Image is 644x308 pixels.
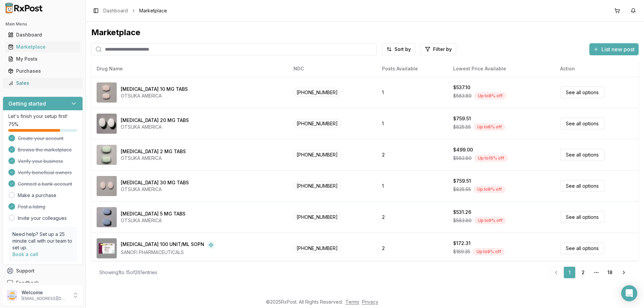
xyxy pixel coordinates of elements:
[433,46,452,53] span: Filter by
[18,135,63,142] span: Create your account
[16,280,39,286] span: Feedback
[474,217,506,224] div: Up to 9 % off
[3,3,46,13] img: RxPost Logo
[121,155,186,162] div: OTSUKA AMERICA
[560,118,604,129] a: See all options
[621,285,637,301] div: Open Intercom Messenger
[8,100,46,108] h3: Getting started
[121,124,189,130] div: OTSUKA AMERICA
[382,43,415,55] button: Sort by
[377,233,448,264] td: 2
[97,176,117,196] img: Abilify 30 MG TABS
[453,209,471,215] div: $531.26
[474,92,506,100] div: Up to 8 % off
[7,290,17,301] img: User avatar
[377,108,448,139] td: 1
[474,123,505,131] div: Up to 8 % off
[3,29,83,40] button: Dashboard
[453,240,471,247] div: $172.31
[121,241,204,249] div: [MEDICAL_DATA] 100 UNIT/ML SOPN
[5,21,80,27] h2: Main Menu
[121,148,186,155] div: [MEDICAL_DATA] 2 MG TABS
[121,186,189,193] div: OTSUKA AMERICA
[18,158,63,165] span: Verify your business
[473,248,505,255] div: Up to 9 % off
[8,32,77,38] div: Dashboard
[5,77,80,89] a: Sales
[453,93,472,99] span: $583.80
[377,139,448,170] td: 2
[97,114,117,134] img: Abilify 20 MG TABS
[121,249,215,256] div: SANOFI PHARMACEUTICALS
[18,203,45,210] span: Post a listing
[474,186,505,193] div: Up to 8 % off
[139,7,167,14] span: Marketplace
[377,201,448,233] td: 2
[21,289,68,296] p: Welcome
[362,299,378,305] a: Privacy
[293,119,341,128] span: [PHONE_NUMBER]
[21,296,68,301] p: [EMAIL_ADDRESS][DOMAIN_NAME]
[3,42,83,52] button: Marketplace
[293,212,341,222] span: [PHONE_NUMBER]
[12,251,38,257] a: Book a call
[288,61,377,77] th: NDC
[453,124,471,130] span: $825.55
[345,299,359,305] a: Terms
[5,65,80,77] a: Purchases
[589,47,639,53] a: List new post
[3,277,83,289] button: Feedback
[97,82,117,103] img: Abilify 10 MG TABS
[103,7,128,14] a: Dashboard
[121,86,188,93] div: [MEDICAL_DATA] 10 MG TABS
[91,61,288,77] th: Drug Name
[3,265,83,277] button: Support
[601,45,635,53] span: List new post
[97,145,117,165] img: Abilify 2 MG TABS
[121,93,188,99] div: OTSUKA AMERICA
[293,88,341,97] span: [PHONE_NUMBER]
[474,155,508,162] div: Up to 15 % off
[97,207,117,227] img: Abilify 5 MG TABS
[453,155,472,162] span: $583.80
[8,113,77,120] p: Let's finish your setup first!
[5,41,80,53] a: Marketplace
[550,266,631,279] nav: pagination
[453,217,472,224] span: $583.80
[394,46,411,53] span: Sort by
[453,178,471,184] div: $759.51
[8,80,77,86] div: Sales
[12,231,73,251] p: Need help? Set up a 25 minute call with our team to set up.
[617,266,631,279] a: Go to next page
[560,86,604,98] a: See all options
[8,44,77,50] div: Marketplace
[560,211,604,223] a: See all options
[604,266,616,279] a: 18
[18,169,72,176] span: Verify beneficial owners
[18,181,72,187] span: Connect a bank account
[560,180,604,192] a: See all options
[5,29,80,41] a: Dashboard
[121,117,189,124] div: [MEDICAL_DATA] 20 MG TABS
[293,244,341,253] span: [PHONE_NUMBER]
[97,238,117,258] img: Admelog SoloStar 100 UNIT/ML SOPN
[421,43,456,55] button: Filter by
[377,77,448,108] td: 1
[91,27,639,38] div: Marketplace
[577,266,589,279] a: 2
[453,146,473,153] div: $499.00
[121,179,189,186] div: [MEDICAL_DATA] 30 MG TABS
[8,56,77,62] div: My Posts
[293,181,341,190] span: [PHONE_NUMBER]
[555,61,639,77] th: Action
[563,266,576,279] a: 1
[293,150,341,159] span: [PHONE_NUMBER]
[5,53,80,65] a: My Posts
[453,186,471,193] span: $825.55
[448,61,555,77] th: Lowest Price Available
[377,170,448,201] td: 1
[103,7,167,14] nav: breadcrumb
[8,121,18,128] span: 75 %
[453,115,471,122] div: $759.51
[453,84,470,91] div: $537.10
